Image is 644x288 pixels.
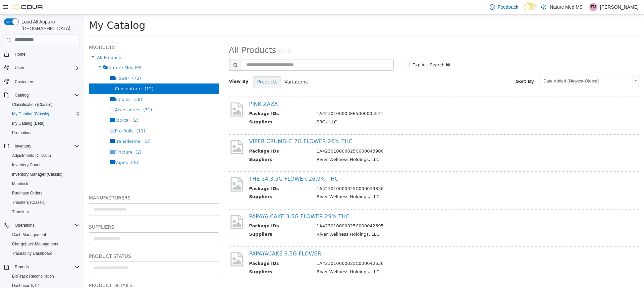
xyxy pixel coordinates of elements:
span: Purchase Orders [12,190,43,196]
button: Transfers (Classic) [7,198,83,207]
span: (2) [52,135,58,140]
a: My Catalog (Classic) [9,110,52,118]
span: Accessories [31,93,56,98]
span: (2) [61,124,67,129]
span: Concentrate [31,72,58,77]
button: Inventory Manager (Classic) [7,170,83,179]
span: Manifests [9,180,80,188]
span: BioTrack Reconciliation [12,274,54,279]
p: Nature Med MS [550,3,583,11]
img: missing-image.png [145,87,160,103]
span: Sort By [432,64,450,69]
button: Catalog [12,91,31,99]
span: Operations [12,221,80,229]
span: Home [15,52,25,57]
button: Reports [1,262,83,272]
button: Customers [1,76,83,86]
button: My Catalog (Beta) [7,119,83,128]
span: Classification (Classic) [9,101,80,109]
a: Inventory Manager (Classic) [9,170,65,178]
span: Chargeback Management [12,241,58,247]
span: Cash Management [12,232,46,237]
button: Traceabilty Dashboard [7,249,83,258]
span: Feedback [498,4,518,10]
span: Date Added (Newest-Oldest) [455,62,546,72]
th: Package IDs [165,208,228,217]
span: (31) [59,93,68,98]
p: | [585,3,587,11]
span: (38) [49,82,58,88]
input: Dark Mode [524,3,538,10]
span: My Catalog (Classic) [12,111,49,117]
span: Transfers [9,208,80,216]
span: (46) [47,146,56,151]
img: missing-image.png [145,124,160,141]
td: SRCx LLC [228,104,540,113]
span: Customers [12,77,80,85]
span: Traceabilty Dashboard [12,251,52,256]
span: (72) [48,61,57,66]
a: Classification (Classic) [9,101,55,109]
a: BioTrack Reconciliation [9,272,57,280]
span: Inventory Count [9,161,80,169]
td: 1A423010000025C000043900 [228,133,540,142]
th: Suppliers [165,142,228,150]
a: Traceabilty Dashboard [9,249,55,257]
span: Topical [31,103,46,108]
span: BioTrack Reconciliation [9,272,80,280]
img: Cova [13,4,44,10]
span: Edibles [31,82,47,88]
a: Transfers [9,208,32,216]
button: My Catalog (Classic) [7,109,83,119]
span: Catalog [12,91,80,99]
button: Cash Management [7,230,83,239]
button: Inventory [1,141,83,151]
span: Vapes [31,146,44,151]
span: Reports [12,263,80,271]
button: Users [1,63,83,72]
span: Operations [15,223,35,228]
img: missing-image.png [145,237,160,253]
span: Users [15,65,25,70]
button: Classification (Classic) [7,100,83,109]
h5: Products [5,29,135,37]
a: Cash Management [9,231,49,239]
img: missing-image.png [145,199,160,216]
span: Customers [15,79,34,84]
span: Adjustments (Classic) [9,152,80,160]
button: Operations [12,221,37,229]
a: VIPER CRUMBLE 7G FLOWER 26% THC [165,124,269,130]
span: Manifests [12,181,29,186]
span: My Catalog (Beta) [12,121,45,126]
button: Catalog [1,91,83,100]
button: Users [12,64,28,72]
td: River Wellness Holdings, LLC [228,179,540,187]
h5: Manufacturers [5,179,135,187]
span: Inventory Manager (Classic) [9,170,80,178]
span: Adjustments (Classic) [12,153,51,158]
h5: Product Details [5,267,135,275]
button: Transfers [7,207,83,217]
small: (216) [195,34,209,40]
span: My Catalog [5,5,61,17]
h5: Product Status [5,238,135,246]
a: Customers [12,78,37,86]
div: Terri McFarlin [589,3,597,11]
span: Inventory Count [12,162,41,168]
td: 1A4230100003EE5000005511 [228,96,540,104]
a: PINK ZAZA [165,87,194,93]
button: Promotions [7,128,83,137]
th: Package IDs [165,246,228,254]
button: Variations [197,61,227,74]
span: Inventory [12,142,80,150]
span: (11) [52,114,61,119]
th: Package IDs [165,133,228,142]
a: Transfers (Classic) [9,198,48,207]
label: Explicit Search [327,47,361,54]
span: Transfers (Classic) [12,200,46,205]
a: Feedback [487,0,521,14]
td: 1A423010000025C000039836 [228,171,540,179]
a: Date Added (Newest-Oldest) [455,61,555,73]
span: My Catalog (Beta) [9,119,80,127]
